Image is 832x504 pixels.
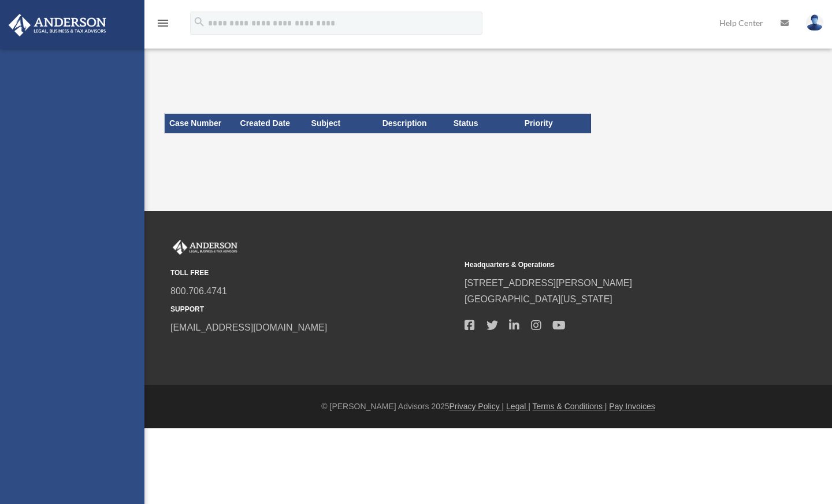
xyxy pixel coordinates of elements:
[609,402,655,411] a: Pay Invoices
[307,114,378,134] th: Subject
[449,114,520,134] th: Status
[170,303,456,316] small: SUPPORT
[170,267,456,279] small: TOLL FREE
[533,402,607,411] a: Terms & Conditions |
[806,14,823,31] img: User Pic
[378,114,449,134] th: Description
[450,402,504,411] a: Privacy Policy |
[170,240,240,255] img: Anderson Advisors Platinum Portal
[193,16,206,28] i: search
[144,399,832,414] div: © [PERSON_NAME] Advisors 2025
[465,294,612,304] a: [GEOGRAPHIC_DATA][US_STATE]
[506,402,530,411] a: Legal |
[465,259,751,271] small: Headquarters & Operations
[465,278,632,288] a: [STREET_ADDRESS][PERSON_NAME]
[170,286,227,296] a: 800.706.4741
[5,14,110,36] img: Anderson Advisors Platinum Portal
[236,114,307,134] th: Created Date
[170,323,327,332] a: [EMAIL_ADDRESS][DOMAIN_NAME]
[156,20,170,30] a: menu
[165,114,236,134] th: Case Number
[520,114,591,134] th: Priority
[156,16,170,30] i: menu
